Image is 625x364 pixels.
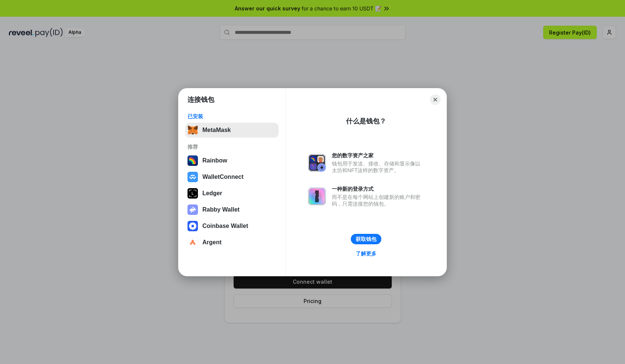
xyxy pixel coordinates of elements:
[308,187,326,205] img: svg+xml,%3Csvg%20xmlns%3D%22http%3A%2F%2Fwww.w3.org%2F2000%2Fsvg%22%20fill%3D%22none%22%20viewBox...
[187,113,276,120] div: 已安装
[202,223,248,229] div: Coinbase Wallet
[356,250,376,257] div: 了解更多
[185,235,279,250] button: Argent
[187,95,214,104] h1: 连接钱包
[185,186,279,201] button: Ledger
[351,249,381,258] a: 了解更多
[346,117,386,126] div: 什么是钱包？
[187,188,198,199] img: svg+xml,%3Csvg%20xmlns%3D%22http%3A%2F%2Fwww.w3.org%2F2000%2Fsvg%22%20width%3D%2228%22%20height%3...
[202,206,240,213] div: Rabby Wallet
[185,123,279,138] button: MetaMask
[187,204,198,215] img: svg+xml,%3Csvg%20xmlns%3D%22http%3A%2F%2Fwww.w3.org%2F2000%2Fsvg%22%20fill%3D%22none%22%20viewBox...
[202,157,227,164] div: Rainbow
[351,234,381,244] button: 获取钱包
[185,170,279,184] button: WalletConnect
[187,237,198,248] img: svg+xml,%3Csvg%20width%3D%2228%22%20height%3D%2228%22%20viewBox%3D%220%200%2028%2028%22%20fill%3D...
[332,160,424,174] div: 钱包用于发送、接收、存储和显示像以太坊和NFT这样的数字资产。
[185,153,279,168] button: Rainbow
[187,144,276,150] div: 推荐
[356,236,376,242] div: 获取钱包
[308,154,326,172] img: svg+xml,%3Csvg%20xmlns%3D%22http%3A%2F%2Fwww.w3.org%2F2000%2Fsvg%22%20fill%3D%22none%22%20viewBox...
[202,174,244,180] div: WalletConnect
[202,239,222,246] div: Argent
[202,190,222,197] div: Ledger
[185,202,279,217] button: Rabby Wallet
[187,221,198,231] img: svg+xml,%3Csvg%20width%3D%2228%22%20height%3D%2228%22%20viewBox%3D%220%200%2028%2028%22%20fill%3D...
[332,186,424,192] div: 一种新的登录方式
[332,194,424,207] div: 而不是在每个网站上创建新的账户和密码，只需连接您的钱包。
[187,125,198,135] img: svg+xml,%3Csvg%20fill%3D%22none%22%20height%3D%2233%22%20viewBox%3D%220%200%2035%2033%22%20width%...
[187,155,198,166] img: svg+xml,%3Csvg%20width%3D%22120%22%20height%3D%22120%22%20viewBox%3D%220%200%20120%20120%22%20fil...
[430,94,440,105] button: Close
[332,152,424,159] div: 您的数字资产之家
[202,127,231,133] div: MetaMask
[185,219,279,233] button: Coinbase Wallet
[187,172,198,182] img: svg+xml,%3Csvg%20width%3D%2228%22%20height%3D%2228%22%20viewBox%3D%220%200%2028%2028%22%20fill%3D...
